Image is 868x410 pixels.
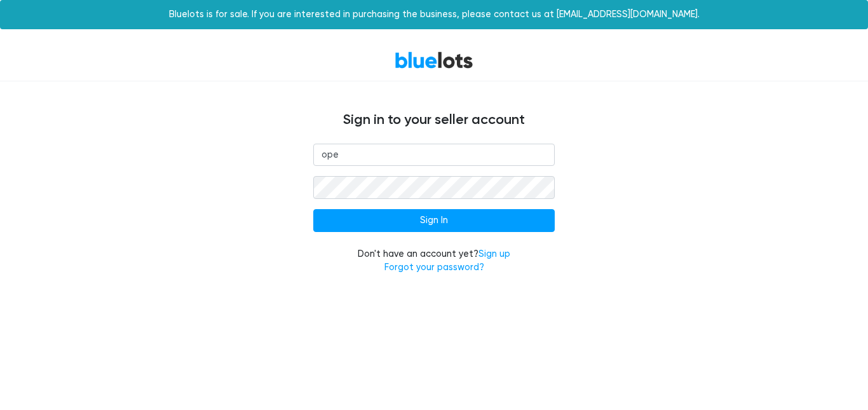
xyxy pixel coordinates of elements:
[384,262,484,273] a: Forgot your password?
[478,249,510,259] a: Sign up
[313,144,555,167] input: Email
[395,51,473,69] a: BlueLots
[53,112,815,128] h4: Sign in to your seller account
[313,209,555,232] input: Sign In
[313,247,555,275] div: Don't have an account yet?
